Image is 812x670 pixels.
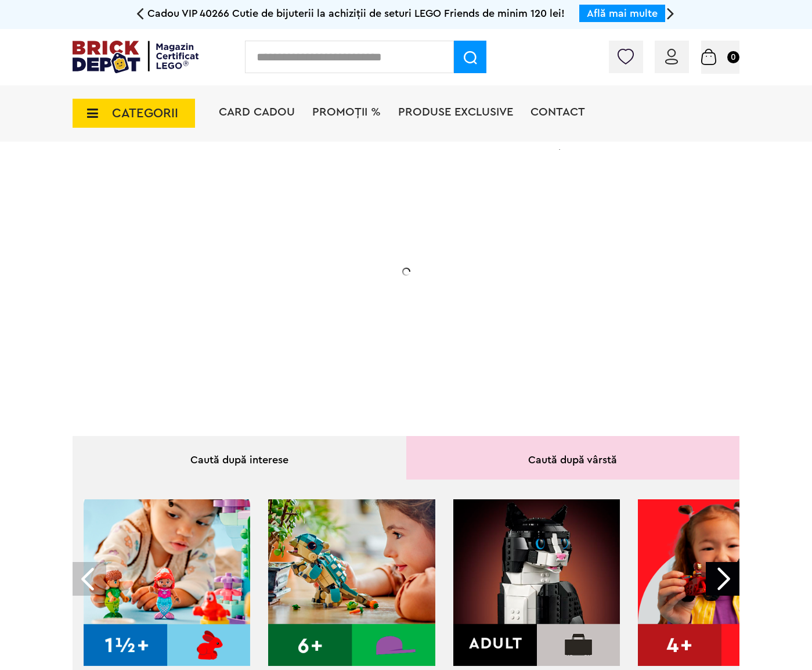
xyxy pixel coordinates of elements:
span: Cadou VIP 40266 Cutie de bijuterii la achiziții de seturi LEGO Friends de minim 120 lei! [147,8,565,19]
a: Card Cadou [219,106,295,118]
img: Adult [453,499,620,666]
div: Caută după vârstă [406,436,740,480]
span: CATEGORII [112,107,178,120]
img: 1.5+ [84,499,250,666]
a: Produse exclusive [398,106,513,118]
a: PROMOȚII % [312,106,381,118]
small: 0 [727,51,739,63]
div: Află detalii [155,333,387,348]
h2: Seria de sărbători: Fantomă luminoasă. Promoția este valabilă în perioada [DATE] - [DATE]. [155,258,387,307]
img: 6+ [268,499,435,666]
img: 4+ [638,499,804,666]
h1: Cadou VIP 40772 [155,205,387,247]
a: Contact [530,106,585,118]
div: Caută după interese [73,436,406,480]
a: Află mai multe [587,8,658,19]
